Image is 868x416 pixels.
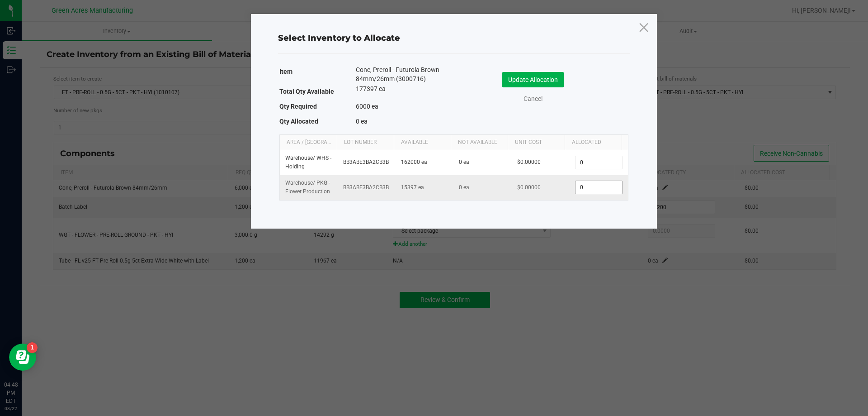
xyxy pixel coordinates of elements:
[401,159,427,165] span: 162000 ea
[279,100,317,113] label: Qty Required
[285,180,330,195] span: Warehouse / PKG - Flower Production
[459,159,469,165] span: 0 ea
[517,159,541,165] span: $0.00000
[451,135,508,150] th: Not Available
[356,65,440,83] span: Cone, Preroll - Futurola Brown 84mm/26mm (3000716)
[394,135,451,150] th: Available
[517,184,541,191] span: $0.00000
[285,155,331,170] span: Warehouse / WHS - Holding
[337,135,394,150] th: Lot Number
[508,135,565,150] th: Unit Cost
[280,135,337,150] th: Area / [GEOGRAPHIC_DATA]
[515,94,551,104] a: Cancel
[356,103,378,110] span: 6000 ea
[338,150,396,175] td: BB3ABE3BA2CB3B
[356,118,368,125] span: 0 ea
[401,184,424,191] span: 15397 ea
[279,115,318,128] label: Qty Allocated
[502,72,564,87] button: Update Allocation
[279,85,334,98] label: Total Qty Available
[278,33,400,43] span: Select Inventory to Allocate
[565,135,622,150] th: Allocated
[356,85,386,92] span: 177397 ea
[459,184,469,191] span: 0 ea
[27,342,38,353] iframe: Resource center unread badge
[338,175,396,200] td: BB3ABE3BA2CB3B
[9,344,36,371] iframe: Resource center
[279,65,292,78] label: Item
